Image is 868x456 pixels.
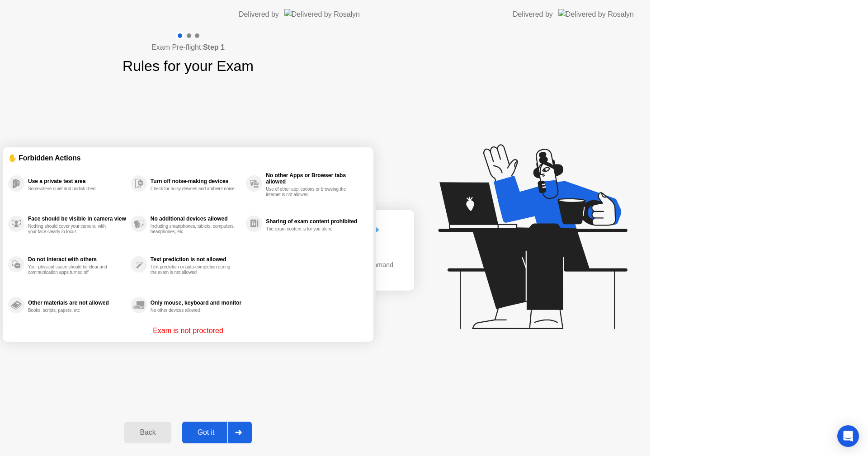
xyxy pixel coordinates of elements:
div: Text prediction or auto-completion during the exam is not allowed [151,264,236,275]
button: Got it [182,422,252,443]
div: Including smartphones, tablets, computers, headphones, etc. [151,224,236,235]
div: No other devices allowed [151,308,236,313]
img: Delivered by Rosalyn [284,9,360,19]
div: Check for noisy devices and ambient noise [151,186,236,192]
div: Nothing should cover your camera, with your face clearly in focus [28,224,113,235]
button: Back [124,422,171,443]
div: Use of other applications or browsing the internet is not allowed [266,187,351,197]
div: No additional devices allowed [151,216,241,222]
div: ✋ Forbidden Actions [8,153,368,163]
h4: Exam Pre-flight: [151,42,225,53]
div: Do not interact with others [28,256,126,263]
div: Open Intercom Messenger [837,425,859,447]
div: Books, scripts, papers, etc [28,308,113,313]
div: Sharing of exam content prohibited [266,218,363,225]
img: Delivered by Rosalyn [558,9,634,19]
p: Exam is not proctored [153,325,223,336]
div: Somewhere quiet and undisturbed [28,186,113,192]
div: Delivered by [513,9,553,20]
div: Back [127,428,168,437]
div: Turn off noise-making devices [151,178,241,184]
div: Your physical space should be clear and communication apps turned off [28,264,113,275]
div: Text prediction is not allowed [151,256,241,263]
div: Delivered by [239,9,279,20]
h1: Rules for your Exam [123,55,254,77]
div: Only mouse, keyboard and monitor [151,300,241,306]
div: Got it [185,428,227,437]
div: No other Apps or Browser tabs allowed [266,172,363,185]
div: The exam content is for you alone [266,226,351,232]
div: Use a private test area [28,178,126,184]
div: Face should be visible in camera view [28,216,126,222]
div: Other materials are not allowed [28,300,126,306]
b: Step 1 [203,43,225,51]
